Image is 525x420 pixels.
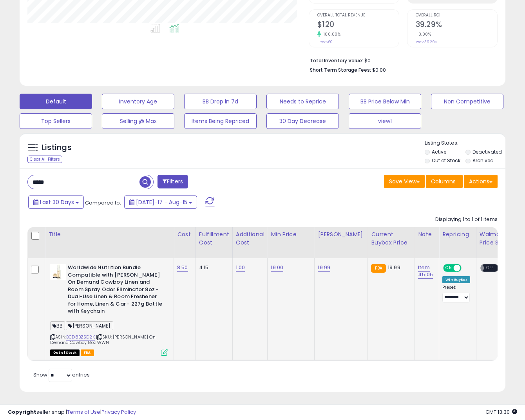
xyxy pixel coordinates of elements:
span: All listings that are currently out of stock and unavailable for purchase on Amazon [50,349,80,356]
a: 19.00 [271,264,283,272]
div: Walmart Price Sync [480,230,513,247]
span: BB [50,321,65,330]
div: ASIN: [50,264,168,355]
a: 19.99 [318,264,330,272]
a: Privacy Policy [101,408,136,416]
div: Min Price [271,230,311,239]
div: Win BuyBox [442,276,470,283]
div: Additional Cost [236,230,264,247]
span: OFF [484,265,496,272]
span: [PERSON_NAME] [66,321,113,330]
strong: Copyright [8,408,36,416]
a: Terms of Use [67,408,100,416]
a: 8.50 [177,264,188,272]
b: Worldwide Nutrition Bundle Compatible with [PERSON_NAME] On Demand Cowboy Linen and Room Spray Od... [68,264,163,317]
span: OFF [460,265,473,272]
a: B0D8BZ5D2K [66,334,95,340]
div: Preset: [442,285,470,302]
span: FBA [81,349,94,356]
div: Current Buybox Price [371,230,411,247]
span: | SKU: [PERSON_NAME] On Demand Cowboy 8oz WWN [50,334,156,346]
a: Item 45105 [418,264,433,279]
span: ON [444,265,454,272]
div: Fulfillment Cost [199,230,229,247]
div: seller snap | | [8,409,136,416]
div: Cost [177,230,192,239]
span: Show: entries [33,371,90,378]
div: Note [418,230,436,239]
a: 1.00 [236,264,245,272]
div: 4.15 [199,264,226,271]
div: [PERSON_NAME] [318,230,364,239]
span: 19.99 [388,264,400,271]
div: Title [48,230,170,239]
span: 2025-09-16 13:30 GMT [485,408,517,416]
div: Repricing [442,230,473,239]
small: FBA [371,264,386,273]
img: 31dIJuY54kL._SL40_.jpg [50,264,66,280]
